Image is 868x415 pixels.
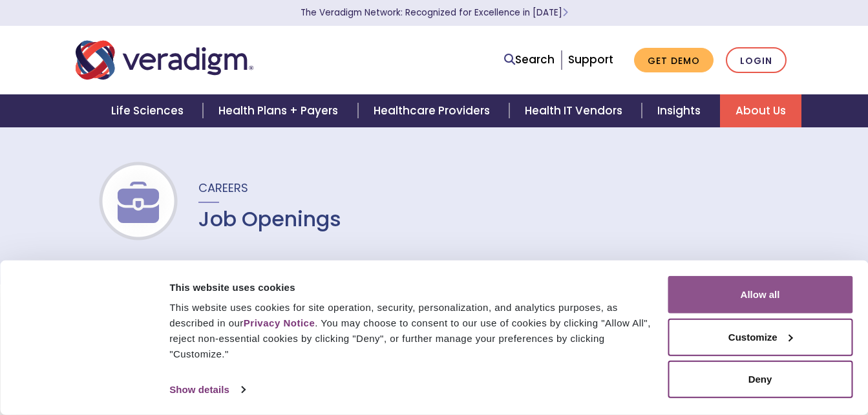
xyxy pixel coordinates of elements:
a: Support [568,52,613,67]
button: Allow all [668,276,852,314]
img: Veradigm logo [76,39,253,81]
a: Health Plans + Payers [203,94,357,127]
a: About Us [720,94,801,127]
button: Customize [668,318,852,356]
span: Careers [198,180,248,196]
a: Search [504,51,555,69]
a: Show details [169,380,244,399]
a: Health IT Vendors [509,94,642,127]
h1: Job Openings [198,207,341,231]
div: This website uses cookies [169,279,653,295]
span: Learn More [562,6,568,19]
a: Life Sciences [96,94,203,127]
a: Privacy Notice [244,317,315,328]
a: Insights [642,94,720,127]
div: This website uses cookies for site operation, security, personalization, and analytics purposes, ... [169,300,653,362]
a: The Veradigm Network: Recognized for Excellence in [DATE]Learn More [301,6,568,19]
button: Deny [668,361,852,398]
a: Login [726,47,787,74]
a: Healthcare Providers [358,94,509,127]
a: Get Demo [634,48,714,73]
